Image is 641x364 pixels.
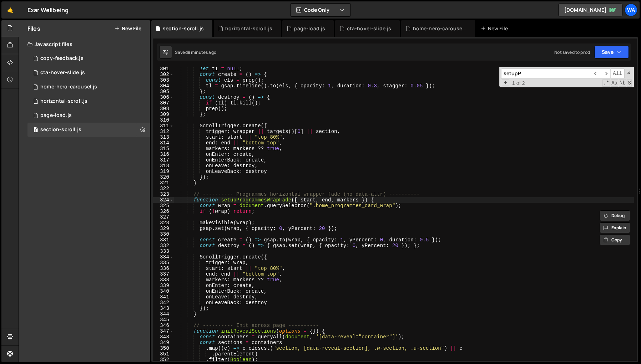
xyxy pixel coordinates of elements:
[153,180,174,186] div: 321
[501,68,591,79] input: Search for
[619,80,626,87] span: Whole Word Search
[153,254,174,260] div: 334
[153,112,174,117] div: 309
[481,25,511,32] div: New File
[27,80,150,94] div: 16122/43585.js
[413,25,466,32] div: home-hero-carousel.js
[153,323,174,328] div: 346
[27,66,150,80] div: 16122/44019.js
[153,94,174,100] div: 306
[153,277,174,283] div: 338
[153,152,174,157] div: 316
[27,94,150,108] div: 16122/45071.js
[40,84,97,90] div: home-hero-carousel.js
[153,191,174,197] div: 323
[40,112,72,119] div: page-load.js
[40,98,87,104] div: horizontal-scroll.js
[153,89,174,94] div: 305
[153,243,174,248] div: 332
[625,4,637,16] a: wa
[19,37,150,51] div: Javascript files
[27,25,40,32] h2: Files
[153,271,174,277] div: 337
[153,288,174,294] div: 340
[225,25,272,32] div: horizontal-scroll.js
[600,210,630,221] button: Debug
[554,49,590,55] div: Not saved to prod
[153,186,174,191] div: 322
[294,25,325,32] div: page-load.js
[153,328,174,334] div: 347
[163,25,204,32] div: section-scroll.js
[153,174,174,180] div: 320
[153,214,174,220] div: 327
[27,6,69,14] div: Exar Wellbeing
[40,55,84,62] div: copy-feedback.js
[153,117,174,123] div: 310
[153,66,174,72] div: 301
[34,128,38,133] span: 1
[153,237,174,243] div: 331
[115,26,141,31] button: New File
[600,222,630,233] button: Explain
[153,334,174,340] div: 348
[153,134,174,140] div: 313
[153,197,174,203] div: 324
[601,68,611,79] span: ​
[153,146,174,152] div: 315
[153,294,174,300] div: 341
[502,80,509,86] span: Toggle Replace mode
[153,300,174,306] div: 342
[175,49,216,55] div: Saved
[153,317,174,323] div: 345
[153,248,174,254] div: 333
[291,4,350,16] button: Code Only
[153,340,174,345] div: 349
[347,25,392,32] div: cta-hover-slide.js
[153,77,174,83] div: 303
[153,306,174,311] div: 343
[153,357,174,363] div: 352
[153,209,174,214] div: 326
[153,83,174,89] div: 304
[1,1,19,19] a: 🤙
[153,106,174,112] div: 308
[153,140,174,146] div: 314
[153,311,174,317] div: 344
[153,283,174,288] div: 339
[627,80,632,87] span: Search In Selection
[153,100,174,106] div: 307
[153,129,174,134] div: 312
[153,231,174,237] div: 330
[594,46,629,58] button: Save
[40,127,81,133] div: section-scroll.js
[153,72,174,77] div: 302
[610,68,625,79] span: Alt-Enter
[600,235,630,245] button: Copy
[153,220,174,226] div: 328
[602,80,610,87] span: RegExp Search
[188,49,216,55] div: 8 minutes ago
[153,226,174,231] div: 329
[153,169,174,174] div: 319
[153,163,174,169] div: 318
[591,68,601,79] span: ​
[153,260,174,266] div: 335
[153,351,174,357] div: 351
[27,123,150,137] div: 16122/45830.js
[509,80,528,86] span: 1 of 2
[153,203,174,209] div: 325
[611,80,618,87] span: CaseSensitive Search
[153,123,174,129] div: 311
[153,345,174,351] div: 350
[40,70,85,76] div: cta-hover-slide.js
[27,108,150,123] div: 16122/44105.js
[27,51,150,66] div: 16122/43314.js
[558,4,622,16] a: [DOMAIN_NAME]
[153,266,174,271] div: 336
[153,157,174,163] div: 317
